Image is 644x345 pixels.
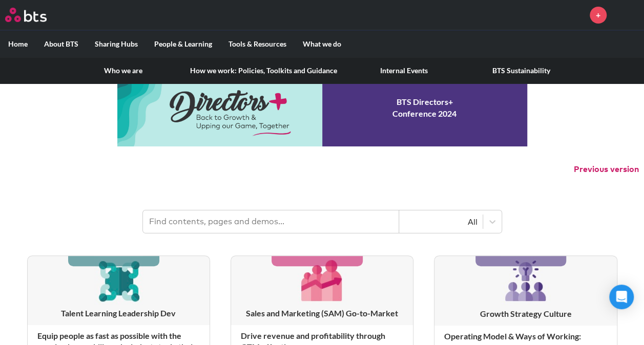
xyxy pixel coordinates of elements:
[614,3,639,27] img: Eric Dingler
[501,256,550,305] img: [object Object]
[36,31,87,57] label: About BTS
[87,31,146,57] label: Sharing Hubs
[614,3,639,27] a: Profile
[94,256,143,305] img: [object Object]
[146,31,220,57] label: People & Learning
[574,164,639,175] button: Previous version
[590,7,607,24] a: +
[609,285,634,309] div: Open Intercom Messenger
[295,31,349,57] label: What we do
[5,8,66,22] a: Go home
[404,216,477,227] div: All
[117,70,527,146] a: Conference 2024
[298,256,346,305] img: [object Object]
[143,210,399,233] input: Find contents, pages and demos...
[5,8,47,22] img: BTS Logo
[220,31,295,57] label: Tools & Resources
[434,308,616,319] h3: Growth Strategy Culture
[28,308,210,319] h3: Talent Learning Leadership Dev
[231,308,413,319] h3: Sales and Marketing (SAM) Go-to-Market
